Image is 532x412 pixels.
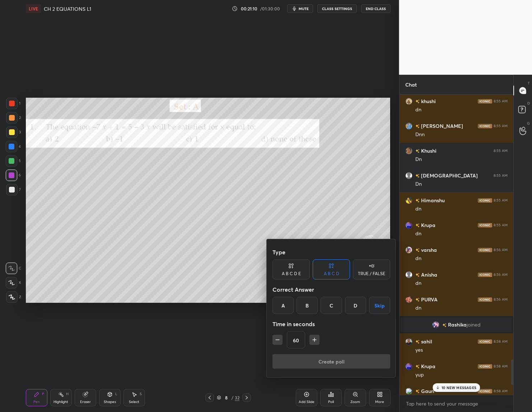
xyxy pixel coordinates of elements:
[272,282,390,297] div: Correct Answer
[345,297,366,314] div: D
[272,297,294,314] div: A
[321,297,342,314] div: C
[358,272,385,276] div: TRUE / FALSE
[297,297,318,314] div: B
[272,317,390,331] div: Time in seconds
[272,245,390,259] div: Type
[369,297,390,314] button: Skip
[282,272,301,276] div: A B C D E
[324,272,339,276] div: A B C D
